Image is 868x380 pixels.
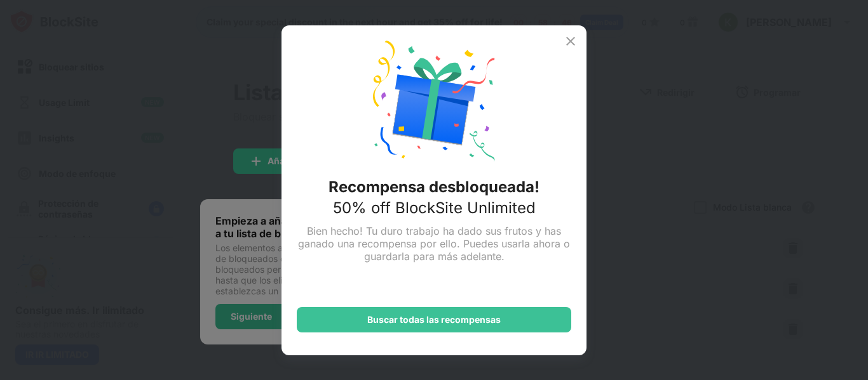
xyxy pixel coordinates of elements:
img: x-button.svg [563,34,578,49]
div: 50% off BlockSite Unlimited [333,199,536,217]
div: Recompensa desbloqueada! [329,178,539,196]
img: reward-unlock.svg [373,41,495,162]
div: Bien hecho! Tu duro trabajo ha dado sus frutos y has ganado una recompensa por ello. Puedes usarl... [297,225,571,263]
div: Buscar todas las recompensas [367,315,501,325]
